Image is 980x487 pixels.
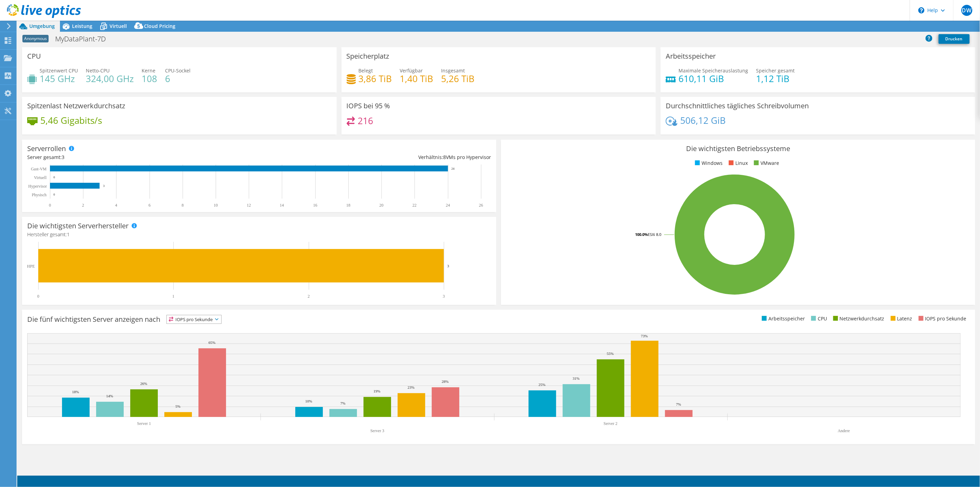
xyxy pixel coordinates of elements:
text: 3 [447,264,449,268]
li: Arbeitsspeicher [760,315,805,322]
h3: Die wichtigsten Betriebssysteme [506,145,970,152]
tspan: 100.0% [635,232,648,237]
h4: 5,46 Gigabits/s [40,117,102,124]
text: Server 3 [370,428,384,433]
span: Maximale Speicherauslastung [678,67,748,74]
span: Anonymous [22,35,49,42]
span: 1 [67,231,70,238]
h3: Durchschnittliches tägliches Schreibvolumen [666,102,809,110]
text: Server 1 [137,421,151,426]
text: 3 [443,294,445,299]
h1: MyDataPlant-7D [52,35,116,43]
text: 0 [37,294,39,299]
li: CPU [809,315,827,322]
h4: 1,40 TiB [400,75,433,82]
h3: Spitzenlast Netzwerkdurchsatz [27,102,125,110]
h4: 5,26 TiB [441,75,475,82]
text: 10% [305,399,312,403]
h3: Arbeitsspeicher [666,52,716,60]
text: 22 [412,203,417,208]
li: Windows [693,159,723,167]
h4: 324,00 GHz [86,75,134,82]
h4: 216 [358,117,373,125]
span: Leistung [72,23,92,29]
span: Belegt [359,67,373,74]
text: 0 [53,176,55,179]
text: 16 [313,203,317,208]
svg: \n [918,7,925,13]
span: Umgebung [29,23,55,29]
span: IOPS pro Sekunde [167,315,221,324]
text: 24 [451,167,455,170]
text: 7% [340,401,346,405]
span: Insgesamt [441,67,465,74]
text: 73% [641,334,648,338]
text: 26% [140,381,147,386]
text: 18% [72,390,79,394]
h4: Hersteller gesamt: [27,231,491,238]
text: 25% [539,382,545,387]
span: Kerne [142,67,155,74]
text: Physisch [32,192,47,197]
text: 31% [573,376,580,380]
span: CPU-Sockel [165,67,191,74]
text: 0 [49,203,51,208]
h3: IOPS bei 95 % [347,102,390,110]
span: Virtuell [110,23,127,29]
span: Netto-CPU [86,67,110,74]
text: 3 [103,184,105,188]
text: 5% [175,404,181,408]
text: 14 [280,203,284,208]
h4: 108 [142,75,157,82]
span: Verfügbar [400,67,423,74]
text: 4 [115,203,117,208]
text: Hypervisor [28,184,47,189]
text: HPE [27,264,35,269]
text: 20 [379,203,384,208]
text: 24 [446,203,450,208]
li: Linux [727,159,748,167]
text: 7% [676,402,681,406]
div: Server gesamt: [27,153,259,161]
span: 3 [62,154,64,160]
text: Gast-VM [31,167,47,171]
h4: 610,11 GiB [678,75,748,82]
text: 12 [247,203,251,208]
text: 19% [374,389,380,393]
text: 23% [408,385,415,389]
h3: CPU [27,52,41,60]
text: 8 [182,203,184,208]
span: Speicher gesamt [756,67,795,74]
text: 6 [149,203,151,208]
text: Andere [838,428,850,433]
h3: Serverrollen [27,145,66,152]
h4: 1,12 TiB [756,75,795,82]
li: Latenz [889,315,912,322]
tspan: ESXi 8.0 [648,232,661,237]
text: 55% [607,351,614,356]
text: 26 [479,203,483,208]
text: 2 [308,294,310,299]
text: 2 [82,203,84,208]
text: 14% [106,394,113,398]
h4: 506,12 GiB [680,117,726,124]
h3: Die wichtigsten Serverhersteller [27,222,129,230]
h4: 3,86 TiB [359,75,392,82]
text: Server 2 [604,421,617,426]
text: 10 [214,203,218,208]
h3: Speicherplatz [347,52,389,60]
li: Netzwerkdurchsatz [831,315,885,322]
li: VMware [752,159,779,167]
li: IOPS pro Sekunde [917,315,967,322]
text: 28% [442,379,449,384]
span: Cloud Pricing [144,23,175,29]
text: Virtuell [34,175,47,180]
span: Spitzenwert CPU [40,67,78,74]
h4: 145 GHz [40,75,78,82]
a: Drucken [939,34,970,44]
text: 65% [208,340,215,345]
div: Verhältnis: VMs pro Hypervisor [259,153,491,161]
h4: 6 [165,75,191,82]
text: 18 [346,203,350,208]
span: 8 [443,154,446,160]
